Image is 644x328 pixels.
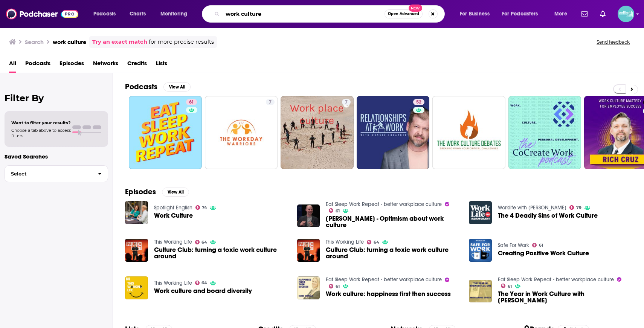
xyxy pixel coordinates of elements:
[195,205,208,210] a: 74
[385,9,423,18] button: Open AdvancedNew
[326,215,460,228] a: Adam Grant - Optimism about work culture
[209,5,452,23] div: Search podcasts, credits, & more...
[163,82,191,92] button: View All
[326,247,460,259] a: Culture Club: turning a toxic work culture around
[195,281,208,285] a: 64
[154,247,288,259] a: Culture Club: turning a toxic work culture around
[125,201,148,224] a: Work Culture
[357,96,430,169] a: 52
[125,276,148,299] img: Work culture and board diversity
[201,241,207,244] span: 64
[409,5,422,12] span: New
[374,241,379,244] span: 64
[25,38,44,46] h3: Search
[269,99,272,106] span: 7
[618,6,634,22] span: Logged in as JessicaPellien
[336,285,340,288] span: 61
[413,99,424,105] a: 52
[597,8,609,20] a: Show notifications dropdown
[125,239,148,262] img: Culture Club: turning a toxic work culture around
[498,291,632,304] a: The Year in Work Culture with Andre Spicer
[498,242,529,249] a: Safe For Work
[266,99,275,105] a: 7
[469,201,492,224] img: The 4 Deadly Sins of Work Culture
[5,171,92,176] span: Select
[202,206,207,209] span: 74
[460,9,490,19] span: For Business
[297,204,320,227] img: Adam Grant - Optimism about work culture
[618,6,634,22] img: User Profile
[326,239,364,245] a: This Working Life
[367,240,379,244] a: 64
[195,240,208,244] a: 64
[326,276,442,283] a: Eat Sleep Work Repeat - better workplace culture
[345,99,348,106] span: 7
[156,57,167,73] span: Lists
[326,201,442,207] a: Eat Sleep Work Repeat - better workplace culture
[469,280,492,303] img: The Year in Work Culture with Andre Spicer
[223,8,385,20] input: Search podcasts, credits, & more...
[154,239,192,245] a: This Working Life
[154,204,192,211] a: Spotlight English
[594,39,632,45] button: Send feedback
[93,57,118,73] span: Networks
[6,7,78,21] img: Podchaser - Follow, Share and Rate Podcasts
[5,93,108,104] h2: Filter By
[155,8,197,20] button: open menu
[497,8,549,20] button: open menu
[127,57,147,73] span: Credits
[498,276,614,283] a: Eat Sleep Work Repeat - better workplace culture
[329,284,340,288] a: 61
[297,239,320,262] a: Culture Club: turning a toxic work culture around
[326,291,451,297] a: Work culture: happiness first then success
[93,9,116,19] span: Podcasts
[388,12,419,16] span: Open Advanced
[189,99,194,106] span: 61
[205,96,278,169] a: 7
[154,288,252,294] a: Work culture and board diversity
[498,250,589,256] a: Creating Positive Work Culture
[160,9,187,19] span: Monitoring
[569,205,581,210] a: 79
[416,99,421,106] span: 52
[149,38,214,46] span: for more precise results
[498,204,566,211] a: Worklife with Adam Grant
[53,38,86,46] h3: work culture
[11,120,71,125] span: Want to filter your results?
[576,206,581,209] span: 79
[125,82,157,92] h2: Podcasts
[9,57,16,73] a: All
[25,57,50,73] a: Podcasts
[154,212,193,219] a: Work Culture
[469,239,492,262] img: Creating Positive Work Culture
[326,215,460,228] span: [PERSON_NAME] - Optimism about work culture
[549,8,577,20] button: open menu
[154,280,192,286] a: This Working Life
[498,212,598,219] a: The 4 Deadly Sins of Work Culture
[498,291,632,304] span: The Year in Work Culture with [PERSON_NAME]
[88,8,125,20] button: open menu
[578,8,591,20] a: Show notifications dropdown
[130,9,146,19] span: Charts
[125,82,191,92] a: PodcastsView All
[336,209,340,213] span: 61
[129,96,202,169] a: 61
[297,276,320,299] img: Work culture: happiness first then success
[92,38,147,46] a: Try an exact match
[502,9,538,19] span: For Podcasters
[60,57,84,73] a: Episodes
[125,187,156,197] h2: Episodes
